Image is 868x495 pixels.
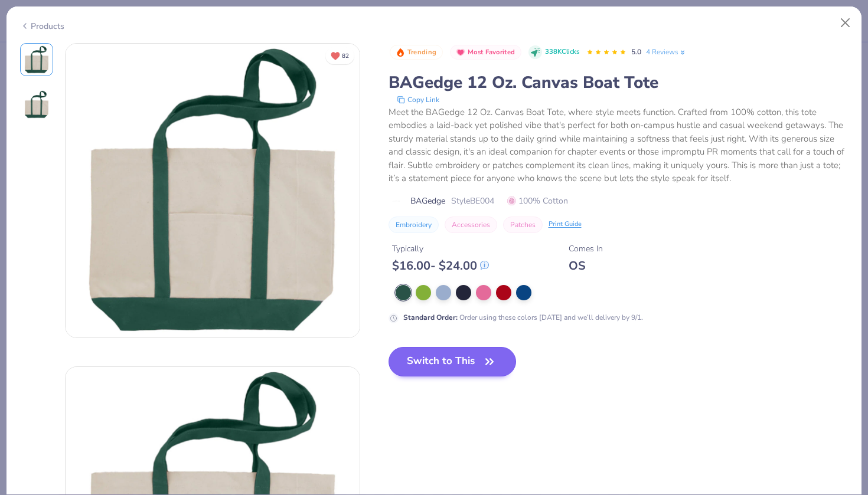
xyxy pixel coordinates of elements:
img: Trending sort [396,48,405,57]
button: Patches [503,217,543,233]
div: OS [569,258,603,273]
a: 4 Reviews [646,47,687,57]
div: Meet the BAGedge 12 Oz. Canvas Boat Tote, where style meets function. Crafted from 100% cotton, t... [389,106,849,185]
div: Typically [392,242,489,255]
div: Comes In [569,242,603,255]
span: Style BE004 [451,195,494,207]
div: BAGedge 12 Oz. Canvas Boat Tote [389,71,849,94]
img: Front [66,44,360,337]
span: 338K Clicks [545,47,579,57]
span: Trending [407,49,436,55]
span: 82 [342,53,349,59]
button: copy to clipboard [393,94,443,106]
img: brand logo [389,196,404,206]
button: Accessories [445,217,497,233]
span: BAGedge [410,195,445,207]
strong: Standard Order : [403,313,458,322]
img: Front [22,45,51,74]
button: Badge Button [390,45,443,60]
img: Back [22,90,51,119]
button: Close [834,12,857,34]
button: Switch to This [389,347,517,376]
button: Badge Button [450,45,521,60]
span: 5.0 [631,47,641,57]
span: Most Favorited [468,49,515,55]
div: 5.0 Stars [586,43,626,62]
button: Embroidery [389,217,439,233]
span: 100% Cotton [507,195,568,207]
div: Print Guide [549,219,582,230]
img: Most Favorited sort [456,48,465,57]
div: $ 16.00 - $ 24.00 [392,258,489,273]
button: Unlike [325,47,354,64]
div: Products [20,20,64,32]
div: Order using these colors [DATE] and we’ll delivery by 9/1. [403,312,643,323]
